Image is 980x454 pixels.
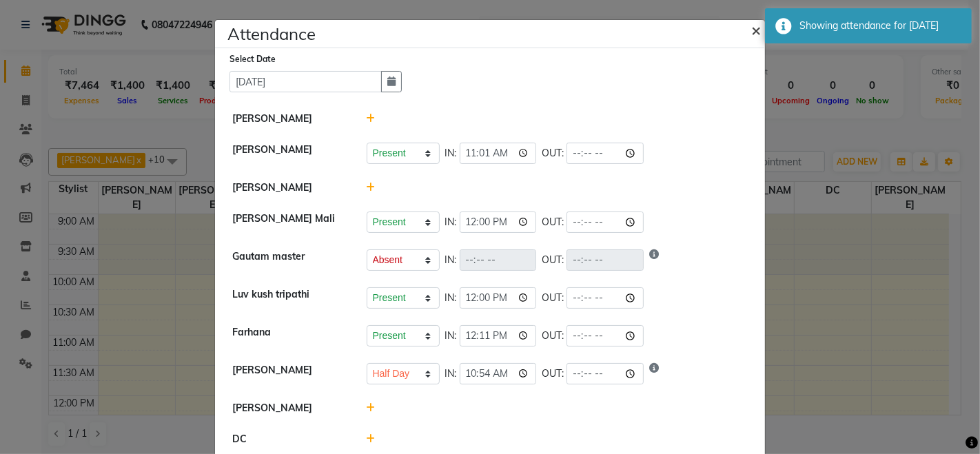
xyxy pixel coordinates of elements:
span: IN: [445,146,457,161]
label: Select Date [229,53,276,65]
i: Show reason [649,249,659,271]
span: OUT: [542,253,564,267]
span: OUT: [542,367,564,381]
input: Select date [229,71,382,92]
span: IN: [445,367,457,381]
span: IN: [445,253,457,267]
span: IN: [445,291,457,305]
span: OUT: [542,215,564,229]
span: IN: [445,329,457,343]
div: Showing attendance for 31/08/2025 [799,19,961,33]
span: OUT: [542,329,564,343]
span: OUT: [542,291,564,305]
button: Close [740,10,775,49]
div: [PERSON_NAME] [222,180,356,195]
div: [PERSON_NAME] [222,112,356,126]
i: Show reason [649,363,659,384]
div: DC [222,432,356,446]
div: [PERSON_NAME] [222,363,356,384]
div: [PERSON_NAME] [222,401,356,415]
div: [PERSON_NAME] [222,143,356,164]
span: OUT: [542,146,564,161]
span: × [751,19,761,40]
div: Gautam master [222,249,356,271]
span: IN: [445,215,457,229]
div: Luv kush tripathi [222,287,356,309]
h4: Attendance [227,21,316,46]
div: [PERSON_NAME] Mali [222,211,356,233]
div: Farhana [222,325,356,347]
